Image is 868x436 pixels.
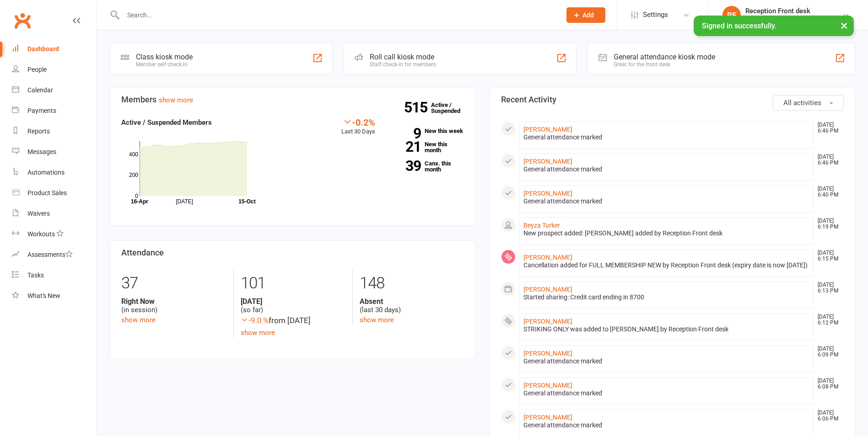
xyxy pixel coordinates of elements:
[241,316,269,325] span: -9.0 %
[120,9,555,21] input: Search...
[431,95,471,121] a: 515Active / Suspended
[11,9,34,32] a: Clubworx
[523,357,810,365] div: General attendance marked
[389,127,421,140] strong: 9
[523,286,572,293] a: [PERSON_NAME]
[389,160,464,172] a: 39Canx. this month
[27,66,47,73] div: People
[27,210,50,217] div: Waivers
[136,53,193,61] div: Class kiosk mode
[813,314,843,326] time: [DATE] 6:12 PM
[582,11,594,19] span: Add
[523,133,810,141] div: General attendance marked
[360,270,464,297] div: 148
[12,101,97,121] a: Payments
[813,186,843,198] time: [DATE] 6:40 PM
[27,107,56,114] div: Payments
[523,197,810,205] div: General attendance marked
[241,297,345,314] div: (so far)
[702,21,776,30] span: Signed in successfully.
[389,140,421,154] strong: 21
[241,270,345,297] div: 101
[523,229,810,237] div: New prospect added: [PERSON_NAME] added by Reception Front desk
[813,218,843,230] time: [DATE] 6:19 PM
[523,350,572,357] a: [PERSON_NAME]
[523,261,810,269] div: Cancellation added for FULL MEMBERSHIP NEW by Reception Front desk (expiry date is now [DATE])
[501,95,844,104] h3: Recent Activity
[121,297,226,306] strong: Right Now
[159,96,193,104] a: show more
[121,248,464,257] h3: Attendance
[614,61,715,68] div: Great for the front desk
[27,271,44,279] div: Tasks
[813,122,843,134] time: [DATE] 6:46 PM
[523,165,810,173] div: General attendance marked
[836,16,852,35] button: ×
[813,410,843,422] time: [DATE] 6:06 PM
[12,142,97,162] a: Messages
[27,292,60,299] div: What's New
[566,7,605,23] button: Add
[360,297,464,314] div: (last 30 days)
[121,316,156,324] a: show more
[12,265,97,286] a: Tasks
[121,95,464,104] h3: Members
[813,346,843,358] time: [DATE] 6:09 PM
[523,158,572,165] a: [PERSON_NAME]
[389,159,421,173] strong: 39
[523,190,572,197] a: [PERSON_NAME]
[241,297,345,306] strong: [DATE]
[27,45,59,53] div: Dashboard
[389,141,464,153] a: 21New this month
[12,121,97,142] a: Reports
[370,61,436,68] div: Staff check-in for members
[341,117,375,127] div: -0.2%
[12,286,97,306] a: What's New
[523,414,572,421] a: [PERSON_NAME]
[773,95,844,111] button: All activities
[722,6,741,24] div: RF
[27,148,56,155] div: Messages
[523,389,810,397] div: General attendance marked
[12,162,97,183] a: Automations
[12,80,97,101] a: Calendar
[12,59,97,80] a: People
[404,101,431,114] strong: 515
[745,7,842,15] div: Reception Front desk
[813,250,843,262] time: [DATE] 6:15 PM
[27,251,73,258] div: Assessments
[370,53,436,61] div: Roll call kiosk mode
[813,378,843,390] time: [DATE] 6:08 PM
[813,154,843,166] time: [DATE] 6:46 PM
[27,230,55,238] div: Workouts
[121,270,226,297] div: 37
[27,128,50,135] div: Reports
[12,39,97,59] a: Dashboard
[12,203,97,224] a: Waivers
[121,118,212,127] strong: Active / Suspended Members
[523,126,572,133] a: [PERSON_NAME]
[360,316,394,324] a: show more
[813,282,843,294] time: [DATE] 6:13 PM
[27,86,53,94] div: Calendar
[523,318,572,325] a: [PERSON_NAME]
[341,117,375,137] div: Last 30 Days
[136,61,193,68] div: Member self check-in
[523,254,572,261] a: [PERSON_NAME]
[12,183,97,203] a: Product Sales
[643,5,668,25] span: Settings
[523,325,810,333] div: STRIKING ONLY was added to [PERSON_NAME] by Reception Front desk
[523,382,572,389] a: [PERSON_NAME]
[389,128,464,134] a: 9New this week
[745,15,842,23] div: [DEMOGRAPHIC_DATA] Elite Team
[121,297,226,314] div: (in session)
[12,245,97,265] a: Assessments
[27,189,67,197] div: Product Sales
[523,222,560,229] a: Beyza Turker
[27,169,65,176] div: Automations
[523,293,810,301] div: Started sharing: Credit card ending in 8700
[241,314,345,327] div: from [DATE]
[360,297,464,306] strong: Absent
[12,224,97,245] a: Workouts
[614,53,715,61] div: General attendance kiosk mode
